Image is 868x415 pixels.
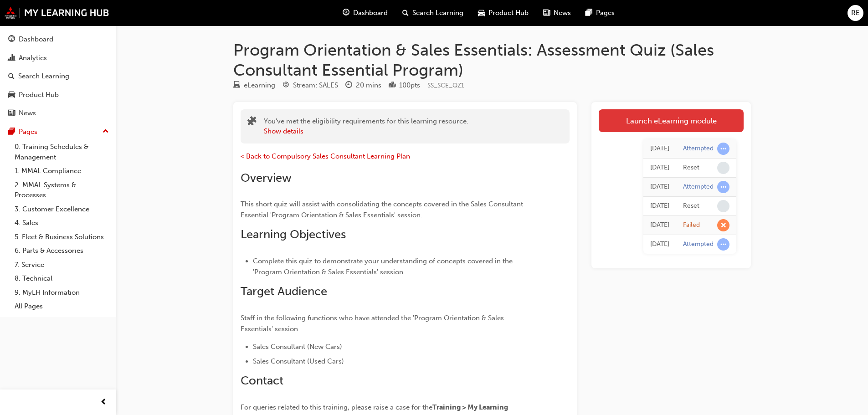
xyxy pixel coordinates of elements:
a: Product Hub [4,87,113,103]
span: Target Audience [241,284,327,298]
span: car-icon [8,91,15,99]
span: Product Hub [488,8,529,18]
span: news-icon [543,7,550,19]
span: pages-icon [8,128,15,136]
div: Dashboard [19,34,53,45]
span: up-icon [103,126,109,138]
span: learningRecordVerb_ATTEMPT-icon [717,238,729,251]
span: Dashboard [353,8,388,18]
div: Pages [19,127,37,137]
div: Points [389,80,420,91]
div: Mon Jul 14 2025 14:52:11 GMT+1000 (Australian Eastern Standard Time) [650,220,669,231]
button: Show details [264,126,303,137]
span: learningRecordVerb_ATTEMPT-icon [717,143,729,155]
div: Stream [282,80,338,91]
a: car-iconProduct Hub [471,4,536,22]
a: 4. Sales [11,216,113,230]
span: learningRecordVerb_FAIL-icon [717,219,729,231]
span: learningRecordVerb_NONE-icon [717,200,729,212]
a: 1. MMAL Compliance [11,164,113,178]
span: podium-icon [389,82,395,90]
button: Pages [4,123,113,140]
a: News [4,105,113,122]
div: You've met the eligibility requirements for this learning resource. [264,116,468,137]
span: news-icon [8,109,15,118]
a: All Pages [11,299,113,313]
span: This short quiz will assist with consolidating the concepts covered in the Sales Consultant Essen... [241,200,525,219]
a: Launch eLearning module [599,109,744,132]
a: 8. Technical [11,272,113,286]
img: mmal [5,7,109,19]
div: Tue Jul 15 2025 11:19:29 GMT+1000 (Australian Eastern Standard Time) [650,143,669,154]
span: Search Learning [412,8,463,18]
a: 5. Fleet & Business Solutions [11,230,113,244]
div: Type [233,80,275,91]
div: Stream: SALES [293,80,338,91]
a: 9. MyLH Information [11,286,113,300]
div: Tue Jul 15 2025 11:19:28 GMT+1000 (Australian Eastern Standard Time) [650,163,669,173]
span: learningRecordVerb_ATTEMPT-icon [717,181,729,193]
span: clock-icon [345,82,352,90]
div: 100 pts [399,80,420,91]
div: Analytics [19,53,47,63]
div: Attempted [683,240,714,249]
a: pages-iconPages [578,4,622,22]
a: Analytics [4,50,113,67]
span: News [554,8,571,18]
div: 20 mins [356,80,381,91]
span: Contact [241,374,283,388]
button: DashboardAnalyticsSearch LearningProduct HubNews [4,29,113,123]
span: Staff in the following functions who have attended the 'Program Orientation & Sales Essentials' s... [241,314,506,333]
a: 3. Customer Excellence [11,202,113,216]
span: search-icon [402,7,409,19]
span: learningRecordVerb_NONE-icon [717,162,729,174]
span: Learning Objectives [241,227,346,241]
div: Mon Jul 14 2025 14:53:54 GMT+1000 (Australian Eastern Standard Time) [650,201,669,211]
span: search-icon [8,72,15,81]
div: Reset [683,164,699,172]
span: Sales Consultant (New Cars) [253,343,342,351]
a: 7. Service [11,258,113,272]
a: news-iconNews [536,4,578,22]
span: Learning resource code [427,82,464,89]
a: Dashboard [4,31,113,48]
a: 6. Parts & Accessories [11,244,113,258]
div: Reset [683,202,699,210]
div: Attempted [683,183,714,191]
a: search-iconSearch Learning [395,4,471,22]
a: 0. Training Schedules & Management [11,140,113,164]
div: Product Hub [19,90,59,100]
span: guage-icon [8,36,15,44]
span: chart-icon [8,54,15,62]
span: RE [851,8,860,18]
a: < Back to Compulsory Sales Consultant Learning Plan [241,152,410,160]
div: Duration [345,80,381,91]
a: guage-iconDashboard [335,4,395,22]
div: eLearning [244,80,275,91]
div: Mon Jul 14 2025 14:53:56 GMT+1000 (Australian Eastern Standard Time) [650,182,669,192]
span: learningResourceType_ELEARNING-icon [233,82,240,90]
div: Mon Jul 14 2025 14:23:59 GMT+1000 (Australian Eastern Standard Time) [650,239,669,250]
span: guage-icon [343,7,349,19]
div: Attempted [683,144,714,153]
span: For queries related to this training, please raise a case for the [241,403,432,411]
span: puzzle-icon [247,117,257,128]
span: Overview [241,171,292,185]
div: News [19,108,36,118]
span: target-icon [282,82,289,90]
a: 2. MMAL Systems & Processes [11,178,113,202]
button: RE [847,5,863,21]
h1: Program Orientation & Sales Essentials: Assessment Quiz (Sales Consultant Essential Program) [233,40,751,80]
span: pages-icon [586,7,592,19]
span: Pages [596,8,615,18]
span: Complete this quiz to demonstrate your understanding of concepts covered in the 'Program Orientat... [253,257,514,276]
span: car-icon [478,7,485,19]
div: Search Learning [18,71,69,82]
span: Sales Consultant (Used Cars) [253,357,344,365]
a: Search Learning [4,68,113,85]
span: prev-icon [100,397,107,408]
div: Failed [683,221,700,230]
